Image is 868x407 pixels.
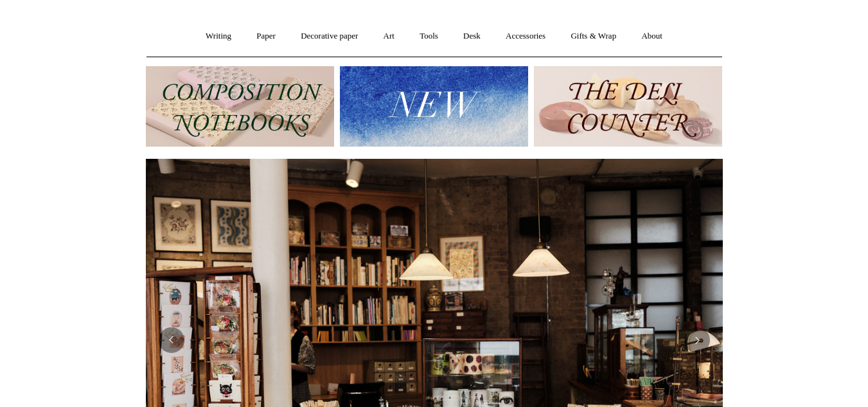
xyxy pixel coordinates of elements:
a: Desk [452,19,492,53]
a: Writing [194,19,243,53]
a: Art [372,19,406,53]
button: Next [684,327,710,353]
a: Tools [408,19,450,53]
img: 202302 Composition ledgers.jpg__PID:69722ee6-fa44-49dd-a067-31375e5d54ec [146,66,334,147]
a: About [630,19,674,53]
a: Decorative paper [289,19,369,53]
a: Gifts & Wrap [559,19,628,53]
a: Accessories [494,19,557,53]
button: Previous [159,327,184,353]
img: New.jpg__PID:f73bdf93-380a-4a35-bcfe-7823039498e1 [340,66,528,147]
img: The Deli Counter [534,66,722,147]
a: Paper [245,19,287,53]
